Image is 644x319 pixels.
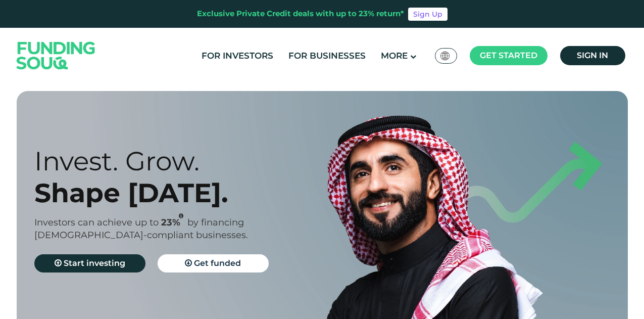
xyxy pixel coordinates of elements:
[179,213,183,219] i: 23% IRR (expected) ~ 15% Net yield (expected)
[440,52,450,60] img: SA Flag
[161,217,187,228] span: 23%
[194,258,241,268] span: Get funded
[34,145,340,177] div: Invest. Grow.
[408,8,448,21] a: Sign Up
[577,51,608,60] span: Sign in
[480,51,537,60] span: Get started
[34,217,159,228] span: Investors can achieve up to
[7,30,106,81] img: Logo
[34,177,340,209] div: Shape [DATE].
[560,46,625,65] a: Sign in
[158,254,269,272] a: Get funded
[64,258,125,268] span: Start investing
[381,51,408,61] span: More
[199,48,276,64] a: For Investors
[197,8,404,20] div: Exclusive Private Credit deals with up to 23% return*
[286,48,368,64] a: For Businesses
[34,254,145,272] a: Start investing
[34,217,248,241] span: by financing [DEMOGRAPHIC_DATA]-compliant businesses.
